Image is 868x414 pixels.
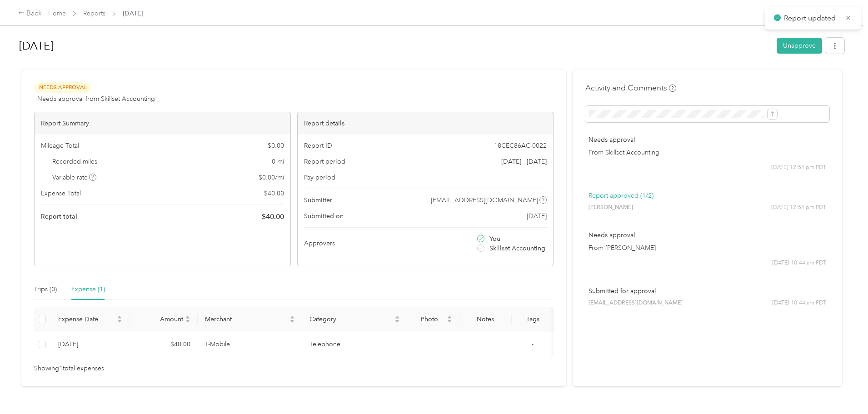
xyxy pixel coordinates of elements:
[41,141,79,150] span: Mileage Total
[83,10,105,17] a: Reports
[532,340,534,348] span: -
[185,319,190,324] span: caret-down
[298,112,554,135] div: Report details
[589,286,826,296] p: Submitted for approval
[19,35,770,57] h1: August 2025
[501,157,547,166] span: [DATE] - [DATE]
[130,332,198,357] td: $40.00
[185,314,190,320] span: caret-up
[264,189,284,198] span: $ 40.00
[34,364,104,374] span: Showing 1 total expenses
[304,195,332,205] span: Submitter
[304,173,335,182] span: Pay period
[784,13,838,24] p: Report updated
[771,164,826,172] span: [DATE] 12:54 pm PDT
[117,314,122,320] span: caret-up
[34,284,57,294] div: Trips (0)
[123,9,143,18] span: [DATE]
[302,307,407,332] th: Category
[58,315,115,323] span: Expense Date
[512,307,554,332] th: Tags
[589,243,826,253] p: From [PERSON_NAME]
[519,315,546,323] div: Tags
[589,299,683,307] span: [EMAIL_ADDRESS][DOMAIN_NAME]
[302,332,407,357] td: Telephone
[447,314,452,320] span: caret-up
[414,315,445,323] span: Photo
[489,244,545,253] span: Skillset Accounting
[117,319,122,324] span: caret-down
[268,141,284,150] span: $ 0.00
[259,173,284,182] span: $ 0.00 / mi
[37,94,155,104] span: Needs approval from Skillset Accounting
[51,332,130,357] td: 12-30-2024
[41,212,77,221] span: Report total
[589,204,633,212] span: [PERSON_NAME]
[527,211,547,221] span: [DATE]
[772,299,826,307] span: [DATE] 10:44 am PDT
[198,307,303,332] th: Merchant
[771,204,826,212] span: [DATE] 12:54 pm PDT
[304,211,344,221] span: Submitted on
[304,239,335,248] span: Approvers
[41,189,81,198] span: Expense Total
[34,82,91,93] span: Needs Approval
[494,141,547,150] span: 18CEC86AC-0022
[198,332,303,357] td: T-Mobile
[459,307,512,332] th: Notes
[489,234,500,244] span: You
[71,284,105,294] div: Expense (1)
[394,319,400,324] span: caret-down
[777,38,822,54] button: Unapprove
[35,112,290,135] div: Report Summary
[289,319,295,324] span: caret-down
[309,315,393,323] span: Category
[304,141,332,150] span: Report ID
[52,157,97,166] span: Recorded miles
[137,315,183,323] span: Amount
[289,314,295,320] span: caret-up
[817,363,868,414] iframe: Everlance-gr Chat Button Frame
[589,135,826,145] p: Needs approval
[585,82,676,94] h4: Activity and Comments
[304,157,345,166] span: Report period
[51,307,130,332] th: Expense Date
[130,307,198,332] th: Amount
[447,319,452,324] span: caret-down
[772,259,826,267] span: [DATE] 10:44 am PDT
[512,332,554,357] td: -
[18,8,42,19] div: Back
[52,173,97,182] span: Variable rate
[48,10,66,17] a: Home
[394,314,400,320] span: caret-up
[589,191,826,200] p: Report approved (1/2)
[272,157,284,166] span: 0 mi
[431,195,538,205] span: [EMAIL_ADDRESS][DOMAIN_NAME]
[205,315,288,323] span: Merchant
[589,230,826,240] p: Needs approval
[407,307,459,332] th: Photo
[262,211,284,222] span: $ 40.00
[589,148,826,157] p: From Skillset Accounting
